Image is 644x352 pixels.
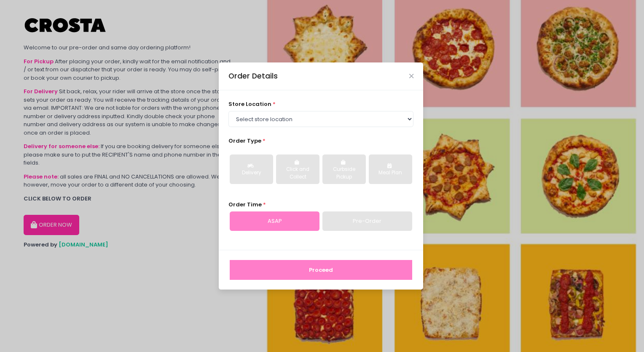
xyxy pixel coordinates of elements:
div: Order Details [228,70,278,81]
div: Delivery [236,169,267,177]
button: Delivery [230,154,273,184]
div: Meal Plan [375,169,406,177]
div: Click and Collect [282,166,314,181]
span: store location [228,100,271,108]
button: Click and Collect [276,154,319,184]
button: Proceed [230,260,412,280]
span: Order Time [228,200,262,208]
button: Curbside Pickup [322,154,366,184]
button: Meal Plan [369,154,412,184]
div: Curbside Pickup [328,166,360,181]
button: Close [409,74,413,78]
span: Order Type [228,137,261,145]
